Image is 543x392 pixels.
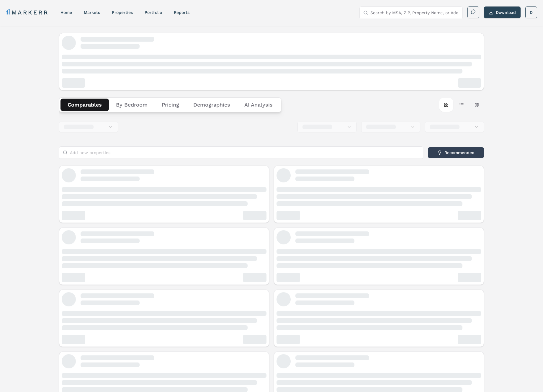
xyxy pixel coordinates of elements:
a: MARKERR [6,8,49,17]
a: Portfolio [145,10,162,15]
a: markets [84,10,100,15]
a: properties [112,10,133,15]
input: Search by MSA, ZIP, Property Name, or Address [370,7,459,19]
a: home [60,10,72,15]
button: By Bedroom [109,99,155,111]
button: Download [484,6,521,18]
button: AI Analysis [237,99,280,111]
button: Demographics [186,99,237,111]
a: reports [174,10,189,15]
input: Add new properties [70,147,419,159]
button: D [525,6,537,18]
button: Recommended [428,147,484,158]
span: D [530,9,533,15]
button: Pricing [155,99,186,111]
button: Comparables [60,99,109,111]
